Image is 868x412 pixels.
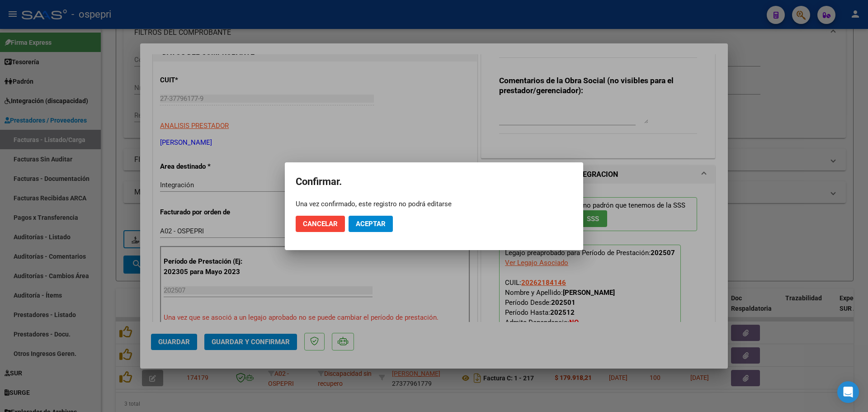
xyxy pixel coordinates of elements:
div: Una vez confirmado, este registro no podrá editarse [296,199,572,208]
button: Cancelar [296,216,345,232]
span: Aceptar [356,220,386,228]
button: Aceptar [349,216,393,232]
div: Open Intercom Messenger [837,381,859,403]
span: Cancelar [303,220,338,228]
h2: Confirmar. [296,173,572,190]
